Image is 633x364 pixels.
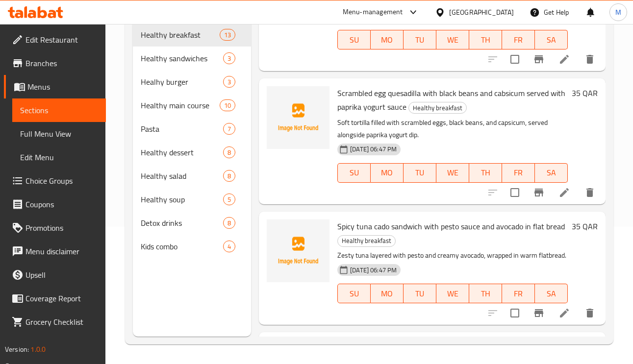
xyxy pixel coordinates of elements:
[337,163,371,183] button: SU
[337,117,568,141] p: Soft tortilla filled with scrambled eggs, black beans, and capsicum, served alongside paprika yog...
[436,284,469,303] button: WE
[133,19,251,262] nav: Menu sections
[133,188,251,211] div: Healthy soup5
[224,242,235,251] span: 4
[141,217,223,229] span: Detox drinks
[133,211,251,235] div: Detox drinks8
[223,241,235,252] div: items
[141,194,223,205] span: Healthy soup
[615,7,621,18] span: M
[133,70,251,94] div: Healhy burger3
[5,343,29,356] span: Version:
[473,287,498,301] span: TH
[473,33,498,47] span: TH
[346,145,401,154] span: [DATE] 06:47 PM
[224,148,235,157] span: 8
[436,30,469,49] button: WE
[578,48,602,71] button: delete
[223,123,235,135] div: items
[4,193,106,216] a: Coupons
[267,219,329,282] img: Spicy tuna cado sandwich with pesto sauce and avocado in flat bread
[535,30,568,49] button: SA
[502,163,535,183] button: FR
[133,141,251,164] div: Healthy dessert8
[220,30,235,40] span: 13
[469,163,502,183] button: TH
[440,166,465,180] span: WE
[223,217,235,229] div: items
[4,310,106,334] a: Grocery Checklist
[220,101,235,110] span: 10
[346,266,401,275] span: [DATE] 06:47 PM
[506,287,531,301] span: FR
[133,164,251,188] div: Healthy salad8
[141,146,223,158] div: Healthy dessert
[440,33,465,47] span: WE
[133,235,251,258] div: Kids combo4
[535,284,568,303] button: SA
[25,57,98,69] span: Branches
[223,52,235,64] div: items
[473,166,498,180] span: TH
[572,219,598,233] h6: 35 QAR
[342,166,367,180] span: SU
[375,33,400,47] span: MO
[4,51,106,75] a: Branches
[224,218,235,228] span: 8
[404,284,436,303] button: TU
[371,30,404,49] button: MO
[502,30,535,49] button: FR
[141,29,220,41] div: Healthy breakfast
[440,287,465,301] span: WE
[224,124,235,134] span: 7
[558,307,570,319] a: Edit menu item
[141,170,223,182] span: Healthy salad
[25,269,98,281] span: Upsell
[220,99,235,111] div: items
[407,33,432,47] span: TU
[4,287,106,310] a: Coverage Report
[25,316,98,328] span: Grocery Checklist
[27,81,98,93] span: Menus
[20,151,98,163] span: Edit Menu
[30,343,46,356] span: 1.0.0
[408,102,467,114] div: Healthy breakfast
[220,29,235,41] div: items
[375,287,400,301] span: MO
[535,163,568,183] button: SA
[224,77,235,87] span: 3
[133,117,251,141] div: Pasta7
[469,284,502,303] button: TH
[505,182,525,203] span: Select to update
[12,98,106,122] a: Sections
[4,216,106,240] a: Promotions
[337,249,568,262] p: Zesty tuna layered with pesto and creamy avocado, wrapped in warm flatbread.
[20,128,98,140] span: Full Menu View
[558,187,570,198] a: Edit menu item
[578,301,602,325] button: delete
[337,219,565,234] span: Spicy tuna cado sandwich with pesto sauce and avocado in flat bread
[141,241,223,252] div: Kids combo
[141,76,223,88] div: Healhy burger
[223,146,235,158] div: items
[4,263,106,287] a: Upsell
[337,30,371,49] button: SU
[337,284,371,303] button: SU
[338,235,395,246] span: Healthy breakfast
[404,163,436,183] button: TU
[527,48,551,71] button: Branch-specific-item
[25,175,98,187] span: Choice Groups
[539,166,564,180] span: SA
[141,99,220,111] div: Healthy main course
[224,171,235,181] span: 8
[404,30,436,49] button: TU
[449,7,514,18] div: [GEOGRAPHIC_DATA]
[25,34,98,46] span: Edit Restaurant
[342,287,367,301] span: SU
[343,6,403,18] div: Menu-management
[436,163,469,183] button: WE
[141,52,223,64] span: Healthy sandwiches
[133,47,251,70] div: Healthy sandwiches3
[223,194,235,205] div: items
